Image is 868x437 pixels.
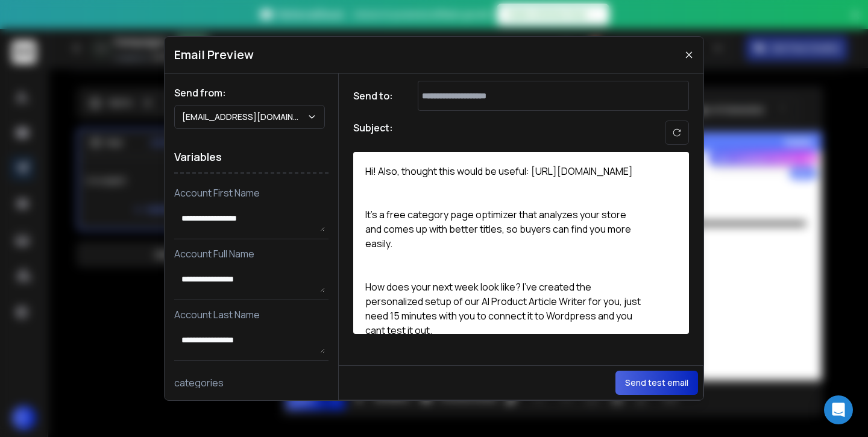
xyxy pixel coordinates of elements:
p: categories [174,376,329,390]
h1: Send to: [353,89,401,103]
p: Account First Name [174,186,329,200]
p: Account Full Name [174,247,329,261]
p: [EMAIL_ADDRESS][DOMAIN_NAME] [182,111,307,123]
p: Account Last Name [174,307,329,322]
h1: Subject: [353,121,393,145]
div: Hi! Also, thought this would be useful: [URL][DOMAIN_NAME] It's a free category page optimizer th... [353,152,655,335]
div: Open Intercom Messenger [824,395,853,424]
h1: Send from: [174,86,329,100]
h1: Email Preview [174,46,254,63]
button: Send test email [615,371,698,395]
h1: Variables [174,141,329,174]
